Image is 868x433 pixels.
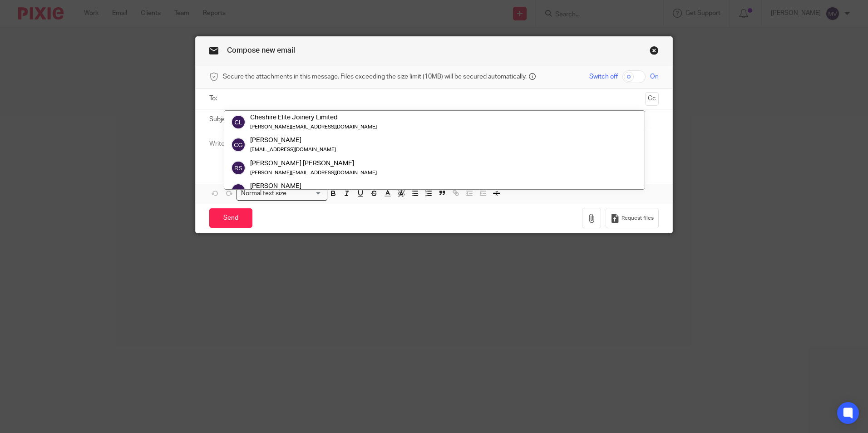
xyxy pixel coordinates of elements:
span: On [650,72,659,81]
input: Send [209,208,252,228]
label: Subject: [209,115,233,124]
div: [PERSON_NAME] [250,136,336,145]
div: Search for option [237,187,327,201]
small: [EMAIL_ADDRESS][DOMAIN_NAME] [250,148,336,153]
img: svg%3E [231,138,246,153]
div: Cheshire Elite Joinery Limited [250,113,377,122]
span: Secure the attachments in this message. Files exceeding the size limit (10MB) will be secured aut... [223,72,527,81]
a: Close this dialog window [650,46,659,58]
img: svg%3E [231,183,246,198]
input: Search for option [289,189,322,198]
button: Request files [606,208,658,228]
div: [PERSON_NAME] [250,182,377,191]
small: [PERSON_NAME][EMAIL_ADDRESS][DOMAIN_NAME] [250,170,377,175]
span: Normal text size [239,189,288,198]
span: Switch off [589,72,618,81]
span: Request files [621,215,654,222]
img: svg%3E [231,161,246,175]
div: [PERSON_NAME] [PERSON_NAME] [250,159,377,168]
span: Compose new email [227,47,295,54]
label: To: [209,94,219,103]
small: [PERSON_NAME][EMAIL_ADDRESS][DOMAIN_NAME] [250,124,377,129]
button: Cc [645,92,659,106]
img: svg%3E [231,115,246,129]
